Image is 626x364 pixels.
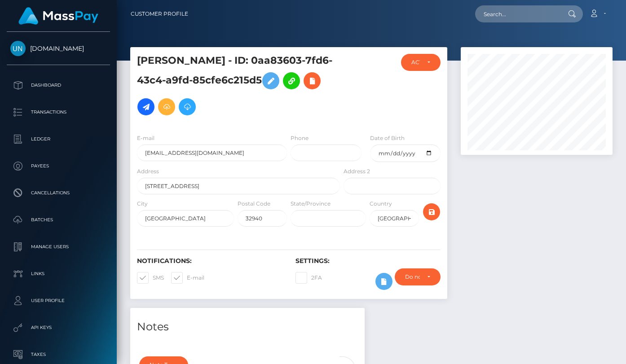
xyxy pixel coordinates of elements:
p: Dashboard [10,79,106,92]
a: Ledger [7,128,110,150]
a: Payees [7,155,110,177]
img: Unlockt.me [10,41,26,56]
a: Dashboard [7,74,110,96]
a: API Keys [7,316,110,339]
p: Cancellations [10,186,106,200]
p: Taxes [10,348,106,361]
div: ACTIVE [411,59,420,66]
label: State/Province [291,200,331,208]
label: Phone [291,134,309,142]
label: Date of Birth [370,134,405,142]
label: E-mail [137,134,154,142]
a: Links [7,263,110,285]
a: User Profile [7,289,110,312]
label: City [137,200,148,208]
p: API Keys [10,321,106,334]
h6: Notifications: [137,257,282,265]
input: Search... [475,5,560,22]
label: Country [370,200,392,208]
a: Manage Users [7,236,110,258]
a: Batches [7,209,110,231]
label: Address [137,167,159,175]
div: Do not require [405,273,420,281]
label: 2FA [295,272,322,284]
label: Postal Code [238,200,270,208]
p: Batches [10,213,106,227]
a: Initiate Payout [137,98,154,115]
label: Address 2 [344,167,370,175]
p: User Profile [10,294,106,307]
p: Manage Users [10,240,106,254]
label: SMS [137,272,164,284]
p: Ledger [10,132,106,146]
h6: Settings: [295,257,441,265]
p: Links [10,267,106,281]
a: Transactions [7,101,110,123]
button: Do not require [395,268,441,285]
span: [DOMAIN_NAME] [7,44,110,53]
button: ACTIVE [401,54,441,71]
img: MassPay Logo [18,7,98,25]
p: Payees [10,159,106,173]
p: Transactions [10,105,106,119]
a: Cancellations [7,182,110,204]
h5: [PERSON_NAME] - ID: 0aa83603-7fd6-43c4-a9fd-85cfe6c215d5 [137,54,335,120]
a: Customer Profile [131,4,188,23]
h4: Notes [137,319,358,335]
label: E-mail [171,272,204,284]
